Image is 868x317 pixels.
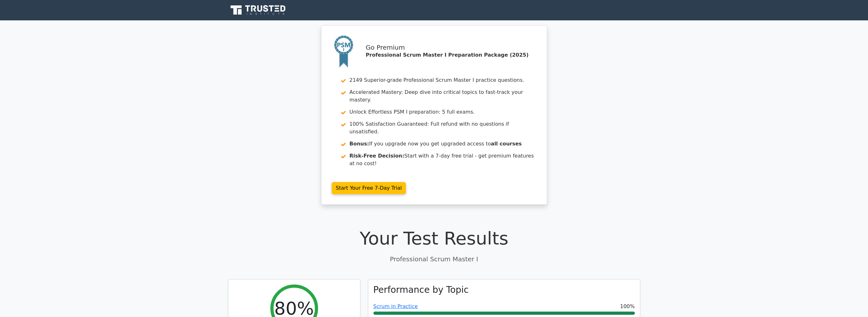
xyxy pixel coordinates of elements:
[228,254,640,264] p: Professional Scrum Master I
[373,285,469,295] h3: Performance by Topic
[332,182,406,194] a: Start Your Free 7-Day Trial
[373,303,418,309] a: Scrum in Practice
[620,303,635,310] span: 100%
[228,228,640,249] h1: Your Test Results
